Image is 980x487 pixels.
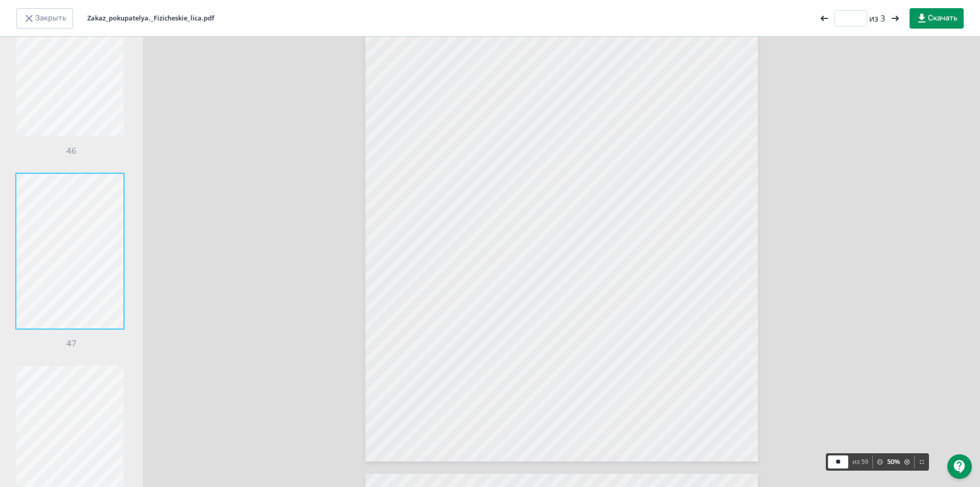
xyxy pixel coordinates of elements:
[910,8,964,29] button: Скачать
[887,457,900,467] div: 50 %
[16,8,73,29] button: Закрыть
[852,457,868,467] div: из 59
[87,13,214,24] div: Zakaz_pokupatelya._Fizicheskie_lica.pdf
[818,10,901,27] div: из 3
[16,174,127,350] div: 47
